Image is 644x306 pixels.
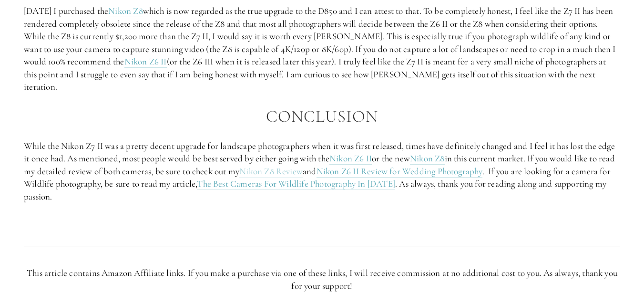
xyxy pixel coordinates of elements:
[108,5,143,17] a: Nikon Z8
[329,153,372,165] a: Nikon Z6 II
[24,267,620,292] p: This article contains Amazon Affiliate links. If you make a purchase via one of these links, I wi...
[317,166,482,178] a: Nikon Z6 II Review for Wedding Photography
[239,166,303,178] a: Nikon Z8 Review
[24,5,620,94] p: [DATE] I purchased the which is now regarded as the true upgrade to the D850 and I can attest to ...
[410,153,445,165] a: Nikon Z8
[197,178,395,190] a: The Best Cameras For Wildlife Photography In [DATE]
[124,56,167,68] a: Nikon Z6 II
[24,140,620,203] p: While the Nikon Z7 II was a pretty decent upgrade for landscape photographers when it was first r...
[24,107,620,126] h2: Conclusion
